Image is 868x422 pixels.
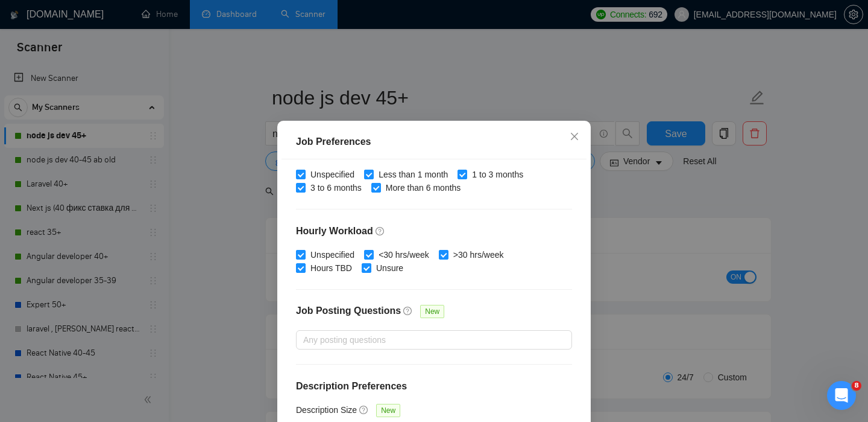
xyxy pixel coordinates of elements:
span: Unspecified [306,248,359,261]
span: >30 hrs/week [448,248,509,261]
h4: Job Posting Questions [296,304,401,318]
span: question-circle [376,226,385,236]
span: <30 hrs/week [374,248,434,261]
span: New [420,305,444,318]
span: close [570,132,579,141]
iframe: Intercom live chat [827,381,856,410]
span: Unspecified [306,168,359,181]
h5: Description Size [296,403,357,417]
span: question-circle [359,405,369,415]
span: More than 6 months [381,181,466,194]
span: 1 to 3 months [467,168,528,181]
h4: Hourly Workload [296,224,572,238]
span: Less than 1 month [374,168,453,181]
div: Job Preferences [296,135,572,149]
span: Hours TBD [306,261,357,275]
h4: Description Preferences [296,379,572,394]
button: Close [558,121,591,153]
span: Unsure [371,261,408,275]
span: 8 [852,381,861,391]
span: 3 to 6 months [306,181,366,194]
span: question-circle [403,306,413,316]
span: New [376,404,400,417]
